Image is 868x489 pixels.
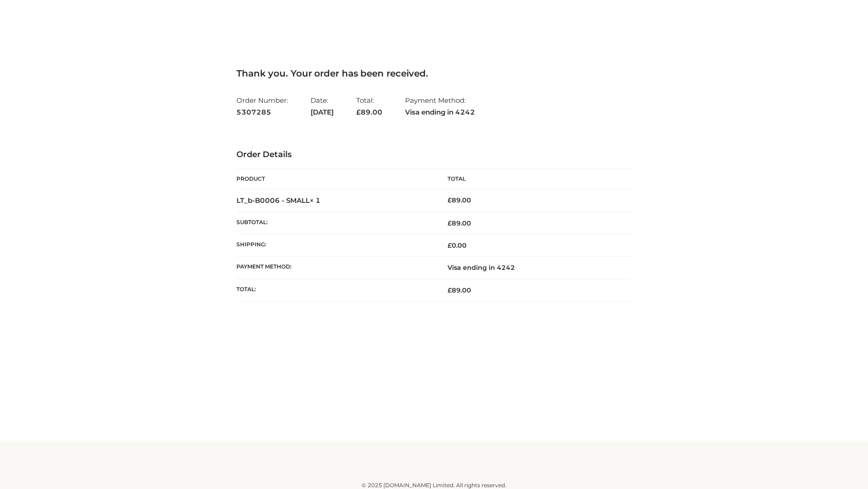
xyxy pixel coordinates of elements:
h3: Order Details [236,150,632,160]
li: Order Number: [236,92,288,120]
bdi: 89.00 [448,196,471,204]
strong: LT_b-B0006 - SMALL [236,196,321,205]
span: £ [448,196,452,204]
strong: Visa ending in 4242 [405,106,475,118]
th: Product [236,169,434,189]
span: 89.00 [448,286,471,294]
strong: [DATE] [311,106,334,118]
strong: × 1 [310,196,321,205]
span: 89.00 [356,108,382,116]
strong: 5307285 [236,106,288,118]
span: 89.00 [448,219,471,227]
th: Total: [236,279,434,301]
td: Visa ending in 4242 [434,257,632,279]
th: Payment method: [236,257,434,279]
li: Date: [311,92,334,120]
span: £ [356,108,361,116]
li: Payment Method: [405,92,475,120]
span: £ [448,286,452,294]
li: Total: [356,92,382,120]
bdi: 0.00 [448,241,467,249]
th: Subtotal: [236,212,434,234]
th: Total [434,169,632,189]
th: Shipping: [236,235,434,257]
h3: Thank you. Your order has been received. [236,68,632,79]
span: £ [448,241,452,249]
span: £ [448,219,452,227]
